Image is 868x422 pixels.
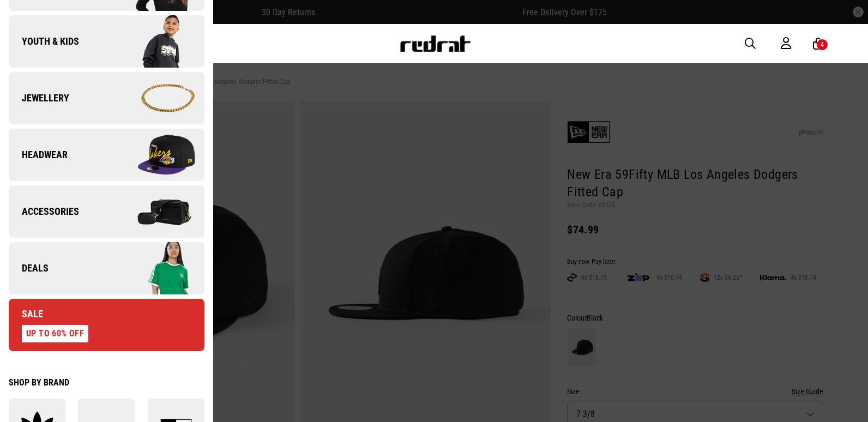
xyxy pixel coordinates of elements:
a: Accessories Company [9,185,204,238]
img: Company [106,14,204,69]
button: Open LiveChat chat widget [9,4,41,37]
div: 4 [821,41,824,49]
span: Jewellery [9,92,69,105]
span: Accessories [9,205,79,218]
span: Youth & Kids [9,35,79,48]
a: Jewellery Company [9,72,204,124]
img: Redrat logo [399,35,471,52]
a: Headwear Company [9,129,204,181]
span: Sale [9,308,43,321]
a: Youth & Kids Company [9,15,204,68]
img: Company [106,184,204,239]
a: Sale UP TO 60% OFF [9,299,204,351]
div: UP TO 60% OFF [22,325,88,342]
img: Company [106,241,204,296]
a: 4 [813,38,823,50]
img: Company [106,71,204,125]
a: Deals Company [9,242,204,294]
span: Headwear [9,148,68,161]
span: Deals [9,262,49,275]
img: Company [106,128,204,182]
div: Shop by Brand [9,377,204,388]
